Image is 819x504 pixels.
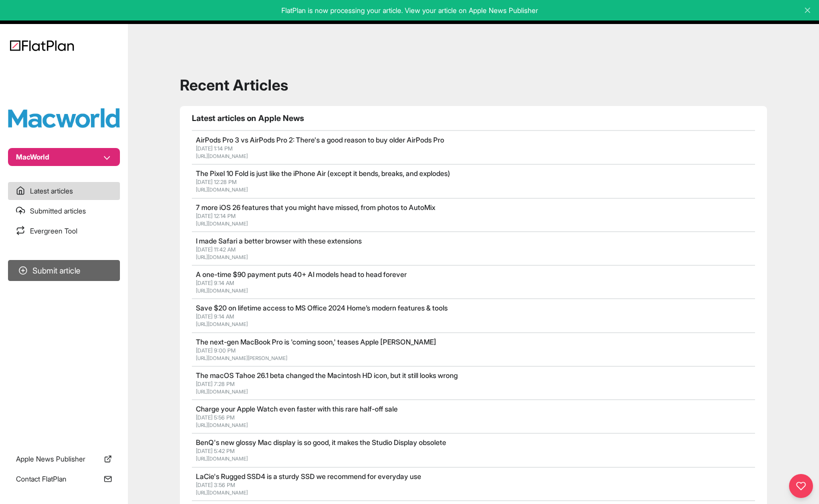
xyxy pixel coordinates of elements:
[196,186,248,192] a: [URL][DOMAIN_NAME]
[196,388,248,394] a: [URL][DOMAIN_NAME]
[196,254,248,260] a: [URL][DOMAIN_NAME]
[196,489,248,495] a: [URL][DOMAIN_NAME]
[8,470,120,488] a: Contact FlatPlan
[196,321,248,327] a: [URL][DOMAIN_NAME]
[196,203,435,211] a: 7 more iOS 26 features that you might have missed, from photos to AutoMix
[196,481,235,488] span: [DATE] 3:56 PM
[8,108,120,128] img: Publication Logo
[196,355,287,361] a: [URL][DOMAIN_NAME][PERSON_NAME]
[180,76,767,94] h1: Recent Articles
[8,450,120,468] a: Apple News Publisher
[8,148,120,166] button: MacWorld
[196,279,234,286] span: [DATE] 9:14 AM
[196,347,236,354] span: [DATE] 9:00 PM
[196,220,248,226] a: [URL][DOMAIN_NAME]
[196,287,248,293] a: [URL][DOMAIN_NAME]
[196,313,234,320] span: [DATE] 9:14 AM
[196,270,407,278] a: A one-time $90 payment puts 40+ AI models head to head forever
[196,447,235,454] span: [DATE] 5:42 PM
[8,202,120,220] a: Submitted articles
[196,371,458,379] a: The macOS Tahoe 26.1 beta changed the Macintosh HD icon, but it still looks wrong
[196,246,236,253] span: [DATE] 11:42 AM
[196,472,421,480] a: LaCie's Rugged SSD4 is a sturdy SSD we recommend for everyday use
[196,153,248,159] a: [URL][DOMAIN_NAME]
[8,222,120,240] a: Evergreen Tool
[196,303,448,312] a: Save $20 on lifetime access to MS Office 2024 Home’s modern features & tools
[196,404,398,413] a: Charge your Apple Watch even faster with this rare half-off sale
[196,135,444,144] a: AirPods Pro 3 vs AirPods Pro 2: There's a good reason to buy older AirPods Pro
[196,455,248,461] a: [URL][DOMAIN_NAME]
[192,112,755,124] h1: Latest articles on Apple News
[196,178,237,185] span: [DATE] 12:28 PM
[196,422,248,428] a: [URL][DOMAIN_NAME]
[196,236,362,245] a: I made Safari a better browser with these extensions
[196,145,233,152] span: [DATE] 1:14 PM
[196,337,436,346] a: The next-gen MacBook Pro is 'coming soon,' teases Apple [PERSON_NAME]
[196,169,450,177] a: The Pixel 10 Fold is just like the iPhone Air (except it bends, breaks, and explodes)
[196,414,235,421] span: [DATE] 5:56 PM
[10,40,74,51] img: Logo
[7,5,812,15] p: FlatPlan is now processing your article. View your article on Apple News Publisher
[8,260,120,281] button: Submit article
[8,182,120,200] a: Latest articles
[196,438,446,446] a: BenQ's new glossy Mac display is so good, it makes the Studio Display obsolete
[196,212,236,219] span: [DATE] 12:14 PM
[196,380,235,387] span: [DATE] 7:28 PM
